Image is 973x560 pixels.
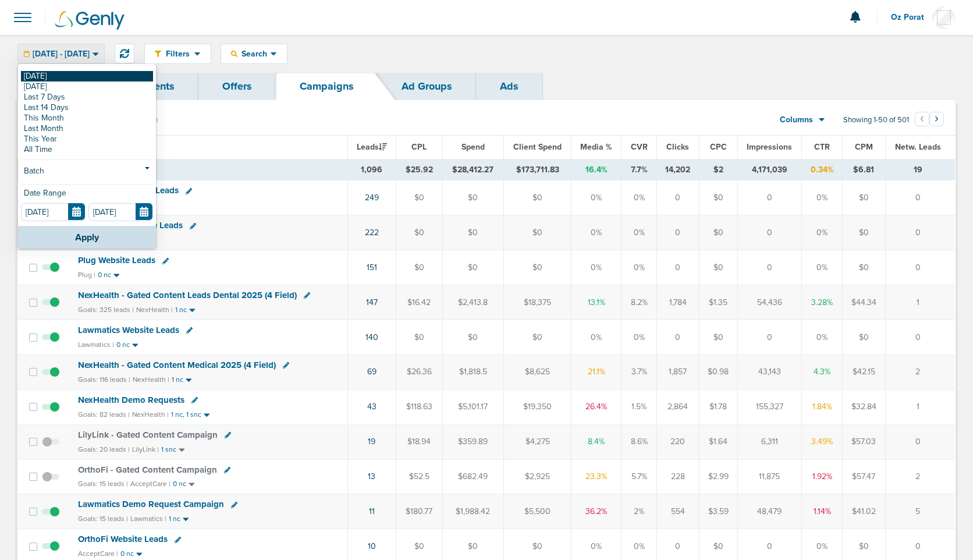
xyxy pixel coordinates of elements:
td: $118.63 [396,389,442,424]
td: 7.7% [622,159,656,180]
td: 2 [885,459,955,494]
span: CTR [814,142,830,152]
td: 155,327 [737,389,802,424]
small: 0 nc [173,480,186,488]
small: AcceptCare | [78,550,118,558]
a: All Time [21,144,153,155]
td: 0 [737,180,802,215]
small: Goals: 15 leads | [78,480,128,488]
div: Date Range [21,189,153,203]
td: $25.92 [396,159,442,180]
td: 0% [622,250,656,285]
td: $16.42 [396,285,442,320]
small: 1 nc [175,306,187,314]
td: 1 [885,285,955,320]
td: $19,350 [504,389,571,424]
td: 1,857 [656,355,699,389]
td: 26.4% [571,389,622,424]
a: 11 [369,506,375,516]
td: 228 [656,459,699,494]
td: $52.5 [396,459,442,494]
td: $0 [504,215,571,250]
td: 43,143 [737,355,802,389]
a: Offers [198,73,276,100]
td: $0 [843,180,885,215]
a: 10 [368,541,376,551]
td: $0 [699,250,737,285]
td: 0 [885,215,955,250]
span: Impressions [747,142,792,152]
span: Showing 1-50 of 501 [843,115,909,125]
td: $1.78 [699,389,737,424]
td: 14,202 [656,159,699,180]
small: Goals: 20 leads | [78,445,130,454]
td: 0 [656,320,699,355]
span: OrthoFi - Gated Content Campaign [78,465,217,475]
a: 69 [367,367,377,377]
td: $0 [396,215,442,250]
td: $0 [396,250,442,285]
td: $0 [396,180,442,215]
a: Last 7 Days [21,92,153,102]
small: Lawmatics | [78,341,114,349]
td: 3.49% [802,424,843,459]
span: Oz Porat [891,13,932,22]
span: CPM [855,142,873,152]
td: $26.36 [396,355,442,389]
small: Goals: 116 leads | [78,375,130,384]
td: $0 [504,180,571,215]
span: NexHealth Demo Requests [78,395,184,405]
small: NexHealth | [133,375,169,384]
td: 0% [571,180,622,215]
td: 0 [656,180,699,215]
td: $6.81 [843,159,885,180]
a: Clients [118,73,198,100]
span: Clicks [666,142,689,152]
a: 13 [368,472,375,481]
td: $0 [396,320,442,355]
small: Lawmatics | [130,515,166,523]
td: 0% [571,215,622,250]
small: 1 nc [169,515,180,523]
small: NexHealth | [136,306,173,314]
a: Campaigns [276,73,378,100]
small: 1 nc [172,375,183,384]
td: 5 [885,494,955,529]
td: 19 [885,159,955,180]
td: $0 [843,320,885,355]
td: 0% [802,180,843,215]
td: $2,925 [504,459,571,494]
small: NexHealth | [132,410,169,419]
td: $57.03 [843,424,885,459]
td: $0 [442,250,503,285]
td: $0 [504,250,571,285]
ul: Pagination [915,114,944,127]
span: OrthoFi Website Leads [78,534,168,544]
small: 1 nc, 1 snc [171,410,201,419]
span: CPL [411,142,427,152]
td: $0 [699,180,737,215]
a: 249 [365,193,379,203]
td: 8.4% [571,424,622,459]
span: Columns [780,114,813,126]
td: 11,875 [737,459,802,494]
td: 0% [622,180,656,215]
td: 36.2% [571,494,622,529]
td: $0 [442,215,503,250]
button: Apply [18,226,156,249]
a: [DATE] [21,71,153,81]
td: 48,479 [737,494,802,529]
td: 2,864 [656,389,699,424]
td: $1,988.42 [442,494,503,529]
span: CPC [710,142,727,152]
td: $57.47 [843,459,885,494]
a: This Year [21,134,153,144]
span: Lawmatics Website Leads [78,325,179,335]
a: 147 [366,297,378,307]
td: 554 [656,494,699,529]
td: TOTALS ( ) [71,159,347,180]
td: $18.94 [396,424,442,459]
td: $2,413.8 [442,285,503,320]
td: $0 [843,250,885,285]
td: 4.3% [802,355,843,389]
